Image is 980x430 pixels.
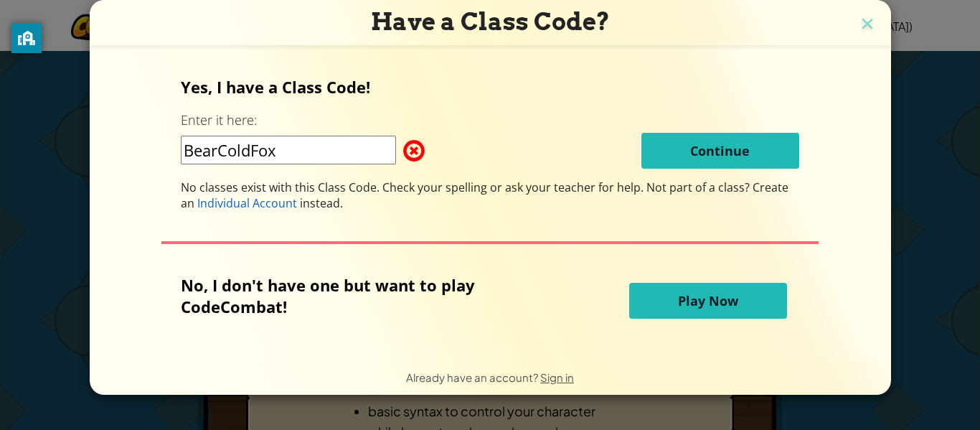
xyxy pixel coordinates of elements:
[181,274,545,317] p: No, I don't have one but want to play CodeCombat!
[181,111,257,129] label: Enter it here:
[690,142,750,159] span: Continue
[678,292,738,309] span: Play Now
[181,179,646,195] span: No classes exist with this Class Code. Check your spelling or ask your teacher for help.
[406,370,540,384] span: Already have an account?
[297,195,343,211] span: instead.
[11,23,42,53] button: privacy banner
[540,370,574,384] a: Sign in
[197,195,297,211] span: Individual Account
[371,7,610,36] span: Have a Class Code?
[641,133,799,169] button: Continue
[181,179,788,211] span: Not part of a class? Create an
[181,76,799,98] p: Yes, I have a Class Code!
[629,283,787,319] button: Play Now
[858,14,877,36] img: close icon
